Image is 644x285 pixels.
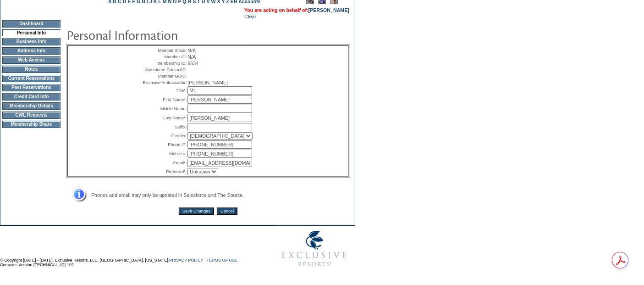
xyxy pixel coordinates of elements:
span: Phones and email may only be updated in Salesforce and The Source. [91,192,244,198]
span: N/A [187,54,196,60]
td: Exclusive Ambassador: [140,80,187,85]
td: Member GUID: [140,73,187,79]
span: 6634 [187,61,198,66]
img: pgTtlPersonalInfo.gif [66,26,250,44]
td: Title*: [140,86,187,95]
td: Salesforce ContactID: [140,67,187,73]
td: First Name*: [140,95,187,104]
td: Notes [2,66,61,73]
td: Credit Card Info [2,93,61,101]
img: Exclusive Resorts [273,226,355,272]
td: Member Since: [140,48,187,53]
input: Save Changes [179,207,214,215]
td: Address Info [2,47,61,55]
td: CWL Requests [2,112,61,119]
td: Preferred*: [140,168,187,175]
td: Past Reservations [2,84,61,91]
a: [PERSON_NAME] [308,7,349,13]
input: Cancel [217,207,237,215]
td: Gender: [140,132,187,140]
span: You are acting on behalf of: [244,7,349,13]
td: Personal Info [2,29,61,36]
span: [PERSON_NAME] [187,80,228,85]
td: Mobile #: [140,150,187,158]
td: Member ID: [140,54,187,60]
td: Middle Name: [140,105,187,113]
td: Business Info [2,38,61,45]
td: Last Name*: [140,114,187,122]
td: Suffix: [140,123,187,131]
td: Membership Details [2,102,61,110]
a: TERMS OF USE [207,258,238,263]
td: Membership ID: [140,61,187,66]
span: N/A [187,48,196,53]
td: Membership Share [2,121,61,128]
a: Clear [244,14,256,19]
td: Current Reservations [2,75,61,82]
td: Dashboard [2,20,61,28]
td: Email*: [140,159,187,167]
td: Phone #*: [140,140,187,149]
img: Address Info [66,187,87,202]
a: PRIVACY POLICY [169,258,203,263]
td: Web Access [2,56,61,64]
